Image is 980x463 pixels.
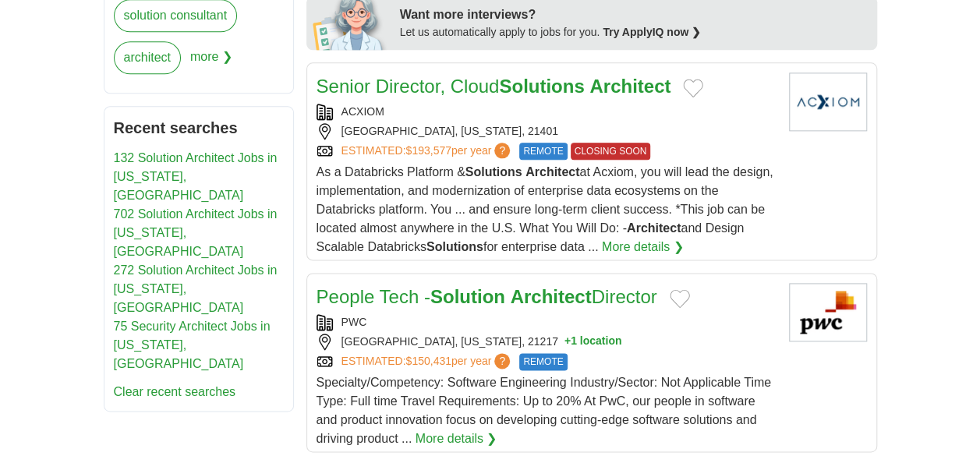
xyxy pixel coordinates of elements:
[341,105,384,118] a: ACXIOM
[519,143,567,160] span: REMOTE
[190,41,232,83] span: more ❯
[405,355,451,367] span: $150,431
[114,320,271,370] a: 75 Security Architect Jobs in [US_STATE], [GEOGRAPHIC_DATA]
[114,207,278,258] a: 702 Solution Architect Jobs in [US_STATE], [GEOGRAPHIC_DATA]
[519,353,567,370] span: REMOTE
[317,165,773,253] span: As a Databricks Platform & at Acxiom, you will lead the design, implementation, and modernization...
[400,24,868,41] div: Let us automatically apply to jobs for you.
[341,353,514,370] a: ESTIMATED:$150,431per year?
[317,76,671,97] a: Senior Director, CloudSolutions Architect
[465,165,522,178] strong: Solutions
[564,334,622,350] button: +1 location
[602,238,684,256] a: More details ❯
[114,263,278,314] a: 272 Solution Architect Jobs in [US_STATE], [GEOGRAPHIC_DATA]
[317,334,777,350] div: [GEOGRAPHIC_DATA], [US_STATE], 21217
[317,123,777,140] div: [GEOGRAPHIC_DATA], [US_STATE], 21401
[114,41,181,74] a: architect
[494,353,510,369] span: ?
[683,79,703,97] button: Add to favorite jobs
[426,240,483,253] strong: Solutions
[405,144,451,157] span: $193,577
[317,286,657,307] a: People Tech -Solution ArchitectDirector
[114,151,278,202] a: 132 Solution Architect Jobs in [US_STATE], [GEOGRAPHIC_DATA]
[627,221,681,235] strong: Architect
[400,5,868,24] div: Want more interviews?
[564,334,571,350] span: +
[789,283,867,341] img: PwC logo
[341,143,514,160] a: ESTIMATED:$193,577per year?
[589,76,670,97] strong: Architect
[341,316,367,328] a: PWC
[525,165,579,178] strong: Architect
[670,289,690,308] button: Add to favorite jobs
[114,385,236,398] a: Clear recent searches
[603,26,701,38] a: Try ApplyIQ now ❯
[510,286,591,307] strong: Architect
[416,429,497,448] a: More details ❯
[430,286,505,307] strong: Solution
[499,76,584,97] strong: Solutions
[571,143,651,160] span: CLOSING SOON
[317,376,771,445] span: Specialty/Competency: Software Engineering Industry/Sector: Not Applicable Time Type: Full time T...
[789,72,867,131] img: Acxiom logo
[114,116,284,140] h2: Recent searches
[494,143,510,158] span: ?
